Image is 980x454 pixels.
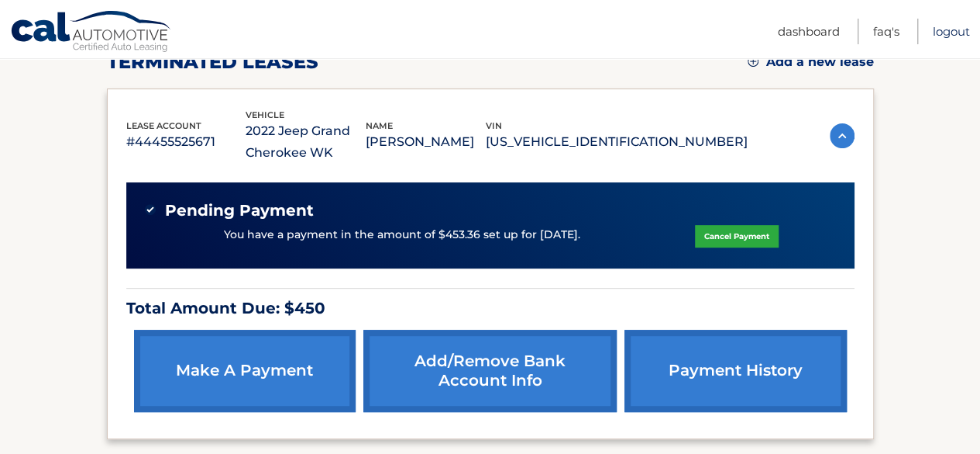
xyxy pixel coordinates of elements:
img: check-green.svg [145,204,156,215]
span: vin [486,120,502,131]
a: FAQ's [873,19,899,44]
a: Dashboard [778,19,840,44]
p: [PERSON_NAME] [366,131,486,153]
span: name [366,120,393,131]
span: vehicle [246,109,284,120]
p: Total Amount Due: $450 [126,295,854,322]
p: You have a payment in the amount of $453.36 set up for [DATE]. [224,227,580,244]
a: Logout [933,19,970,44]
a: payment history [624,330,846,412]
h2: terminated leases [107,50,318,74]
a: Add a new lease [748,54,874,70]
img: add.svg [748,56,758,67]
span: Pending Payment [165,201,314,220]
a: make a payment [134,330,356,412]
img: accordion-active.svg [830,123,854,148]
a: Cal Automotive [10,10,173,55]
span: lease account [126,120,201,131]
p: 2022 Jeep Grand Cherokee WK [246,120,366,164]
a: Cancel Payment [695,225,779,248]
p: #44455525671 [126,131,246,153]
a: Add/Remove bank account info [363,330,617,412]
p: [US_VEHICLE_IDENTIFICATION_NUMBER] [486,131,748,153]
